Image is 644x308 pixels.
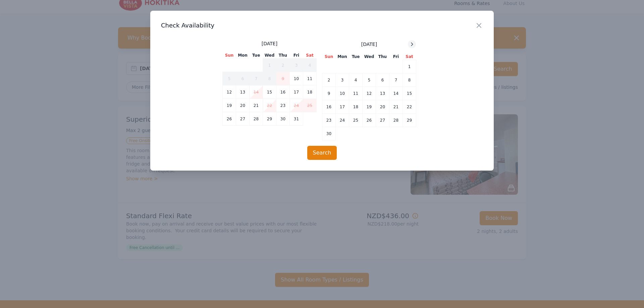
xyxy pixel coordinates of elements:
[236,85,250,99] td: 13
[349,100,363,114] td: 18
[290,99,303,112] td: 24
[290,52,303,59] th: Fri
[322,100,336,114] td: 16
[363,54,376,60] th: Wed
[290,112,303,126] td: 31
[403,114,416,127] td: 29
[236,99,250,112] td: 20
[349,87,363,100] td: 11
[223,85,236,99] td: 12
[161,21,483,29] h3: Check Availability
[336,54,349,60] th: Mon
[363,114,376,127] td: 26
[263,72,276,85] td: 8
[223,99,236,112] td: 19
[322,127,336,140] td: 30
[263,85,276,99] td: 15
[349,114,363,127] td: 25
[303,85,317,99] td: 18
[263,99,276,112] td: 22
[389,54,403,60] th: Fri
[250,112,263,126] td: 28
[389,114,403,127] td: 28
[236,72,250,85] td: 6
[376,100,389,114] td: 20
[336,73,349,87] td: 3
[276,85,290,99] td: 16
[262,40,277,47] span: [DATE]
[276,59,290,72] td: 2
[250,72,263,85] td: 7
[263,112,276,126] td: 29
[290,85,303,99] td: 17
[223,112,236,126] td: 26
[276,99,290,112] td: 23
[303,72,317,85] td: 11
[250,85,263,99] td: 14
[403,73,416,87] td: 8
[363,73,376,87] td: 5
[303,99,317,112] td: 25
[250,99,263,112] td: 21
[376,87,389,100] td: 13
[403,100,416,114] td: 22
[223,52,236,59] th: Sun
[389,87,403,100] td: 14
[322,54,336,60] th: Sun
[276,52,290,59] th: Thu
[263,52,276,59] th: Wed
[303,59,317,72] td: 4
[276,112,290,126] td: 30
[376,54,389,60] th: Thu
[307,146,337,160] button: Search
[349,54,363,60] th: Tue
[361,41,377,48] span: [DATE]
[322,73,336,87] td: 2
[276,72,290,85] td: 9
[290,59,303,72] td: 3
[236,52,250,59] th: Mon
[263,59,276,72] td: 1
[336,114,349,127] td: 24
[363,100,376,114] td: 19
[376,73,389,87] td: 6
[322,87,336,100] td: 9
[336,100,349,114] td: 17
[403,87,416,100] td: 15
[236,112,250,126] td: 27
[403,60,416,73] td: 1
[363,87,376,100] td: 12
[223,72,236,85] td: 5
[389,100,403,114] td: 21
[303,52,317,59] th: Sat
[403,54,416,60] th: Sat
[376,114,389,127] td: 27
[336,87,349,100] td: 10
[290,72,303,85] td: 10
[349,73,363,87] td: 4
[389,73,403,87] td: 7
[322,114,336,127] td: 23
[250,52,263,59] th: Tue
